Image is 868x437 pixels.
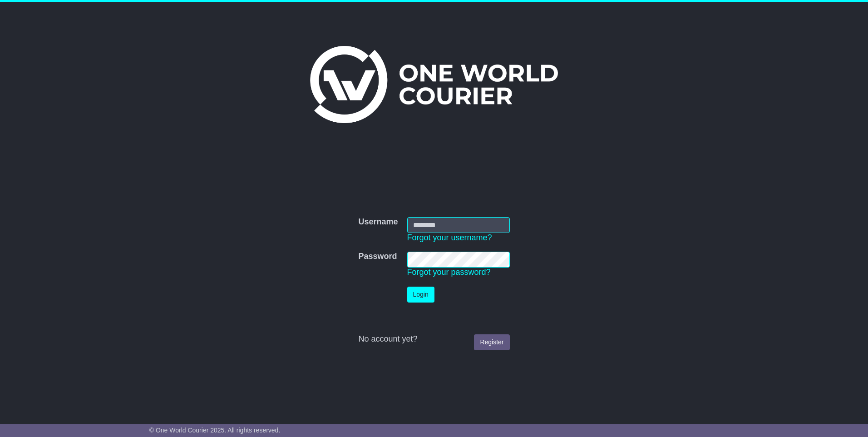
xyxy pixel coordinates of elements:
img: One World [310,46,558,123]
label: Password [358,252,397,262]
a: Forgot your password? [407,268,491,277]
span: © One World Courier 2025. All rights reserved. [149,427,281,434]
a: Forgot your username? [407,233,492,242]
a: Register [474,334,509,350]
div: No account yet? [358,334,509,344]
button: Login [407,287,434,303]
label: Username [358,217,398,227]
